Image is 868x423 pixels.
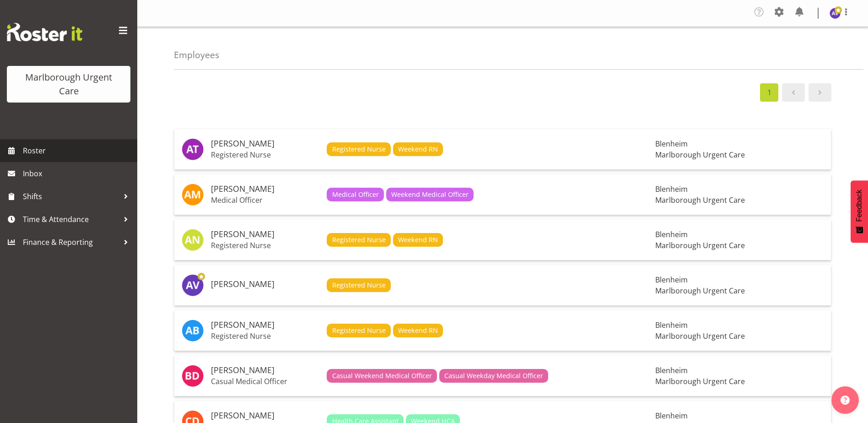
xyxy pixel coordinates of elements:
button: Feedback - Show survey [851,180,868,243]
img: help-xxl-2.png [841,396,850,405]
span: Casual Weekday Medical Officer [444,371,543,381]
span: Blenheim [655,411,688,421]
span: Blenheim [655,139,688,149]
span: Blenheim [655,184,688,194]
span: Roster [23,144,133,157]
h5: [PERSON_NAME] [211,230,319,239]
h5: [PERSON_NAME] [211,411,319,420]
span: Marlborough Urgent Care [655,150,745,160]
span: Inbox [23,167,133,180]
span: Registered Nurse [332,325,386,336]
span: Registered Nurse [332,235,386,245]
span: Marlborough Urgent Care [655,240,745,250]
img: amber-venning-slater11903.jpg [830,8,841,19]
p: Registered Nurse [211,150,319,159]
a: Page 2. [809,83,831,102]
span: Medical Officer [332,190,379,200]
span: Marlborough Urgent Care [655,331,745,341]
p: Medical Officer [211,195,319,205]
span: Weekend RN [398,144,438,154]
img: Rosterit website logo [7,23,82,41]
img: alysia-newman-woods11835.jpg [182,229,204,251]
span: Casual Weekend Medical Officer [332,371,432,381]
h5: [PERSON_NAME] [211,320,319,330]
span: Marlborough Urgent Care [655,286,745,296]
img: amber-venning-slater11903.jpg [182,274,204,296]
span: Marlborough Urgent Care [655,195,745,205]
span: Finance & Reporting [23,235,119,249]
div: Marlborough Urgent Care [16,70,121,98]
p: Registered Nurse [211,331,319,341]
span: Weekend RN [398,235,438,245]
span: Blenheim [655,275,688,285]
h5: [PERSON_NAME] [211,184,319,194]
span: Registered Nurse [332,280,386,290]
img: agnes-tyson11836.jpg [182,138,204,160]
span: Weekend Medical Officer [391,190,469,200]
span: Weekend RN [398,325,438,336]
p: Casual Medical Officer [211,377,319,386]
h5: [PERSON_NAME] [211,280,319,289]
h5: [PERSON_NAME] [211,366,319,375]
img: beata-danielek11843.jpg [182,365,204,387]
img: alexandra-madigan11823.jpg [182,184,204,206]
span: Time & Attendance [23,212,119,226]
span: Marlborough Urgent Care [655,376,745,386]
img: andrew-brooks11834.jpg [182,320,204,342]
h5: [PERSON_NAME] [211,139,319,148]
a: Page 0. [782,83,805,102]
span: Shifts [23,190,119,203]
span: Feedback [855,190,863,222]
h4: Employees [174,50,219,60]
p: Registered Nurse [211,241,319,250]
span: Blenheim [655,365,688,375]
span: Blenheim [655,229,688,239]
span: Blenheim [655,320,688,330]
span: Registered Nurse [332,144,386,154]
